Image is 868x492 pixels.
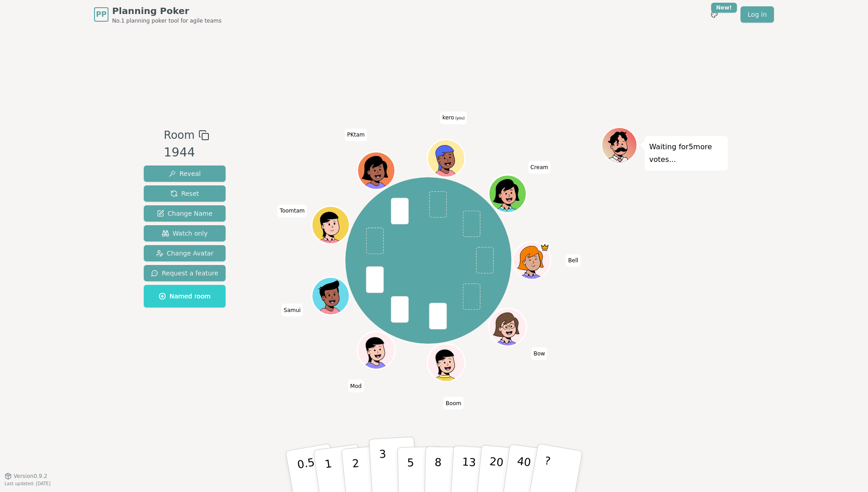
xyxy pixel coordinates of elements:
span: Version 0.9.2 [14,473,47,480]
button: Named room [144,285,226,307]
span: Click to change your name [528,161,550,174]
div: 1944 [164,143,209,162]
span: Change Avatar [156,249,214,258]
span: Watch only [162,229,208,238]
span: (you) [454,116,465,120]
button: New! [706,6,722,23]
button: Change Name [144,205,226,222]
span: Bell is the host [540,243,550,252]
span: Click to change your name [348,379,364,392]
span: Click to change your name [282,304,303,317]
button: Version0.9.2 [5,473,47,480]
button: Reveal [144,166,226,182]
button: Click to change your avatar [429,141,464,176]
span: Room [164,127,194,143]
span: Change Name [157,209,212,218]
span: PP [96,9,106,20]
a: Log in [741,6,774,23]
span: Click to change your name [440,111,467,124]
span: Reveal [169,169,201,178]
span: Click to change your name [531,347,547,360]
span: Named room [159,292,211,301]
span: Click to change your name [566,254,580,267]
p: Waiting for 5 more votes... [649,141,723,166]
button: Reset [144,185,226,202]
div: New! [711,3,737,13]
span: Request a feature [151,269,218,278]
span: Reset [170,189,199,198]
button: Watch only [144,225,226,241]
span: Click to change your name [345,128,367,141]
span: Click to change your name [278,204,307,217]
button: Request a feature [144,265,226,281]
button: Change Avatar [144,245,226,261]
span: Click to change your name [443,397,464,410]
a: PPPlanning PokerNo.1 planning poker tool for agile teams [94,5,222,24]
span: Last updated: [DATE] [5,481,51,486]
span: Planning Poker [112,5,222,17]
span: No.1 planning poker tool for agile teams [112,17,222,24]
